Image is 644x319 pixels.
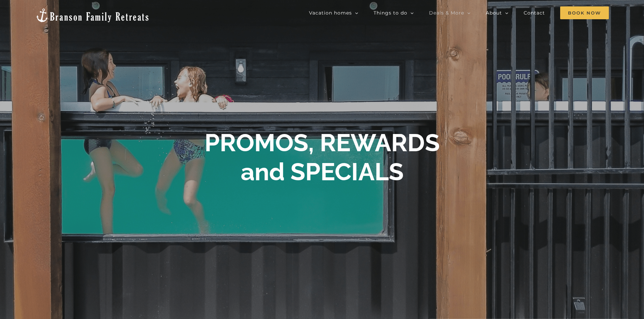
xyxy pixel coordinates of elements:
span: Contact [524,10,545,15]
span: Book Now [560,6,609,19]
a: About [486,6,508,20]
a: Things to do [374,6,414,20]
a: Vacation homes [309,6,358,20]
a: Book Now [560,6,609,20]
span: Deals & More [429,10,464,15]
h1: PROMOS, REWARDS and SPECIALS [205,128,440,186]
a: Contact [524,6,545,20]
span: About [486,10,502,15]
a: Deals & More [429,6,471,20]
nav: Main Menu [309,6,609,20]
span: Things to do [374,10,407,15]
span: Vacation homes [309,10,352,15]
img: Branson Family Retreats Logo [35,8,150,23]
